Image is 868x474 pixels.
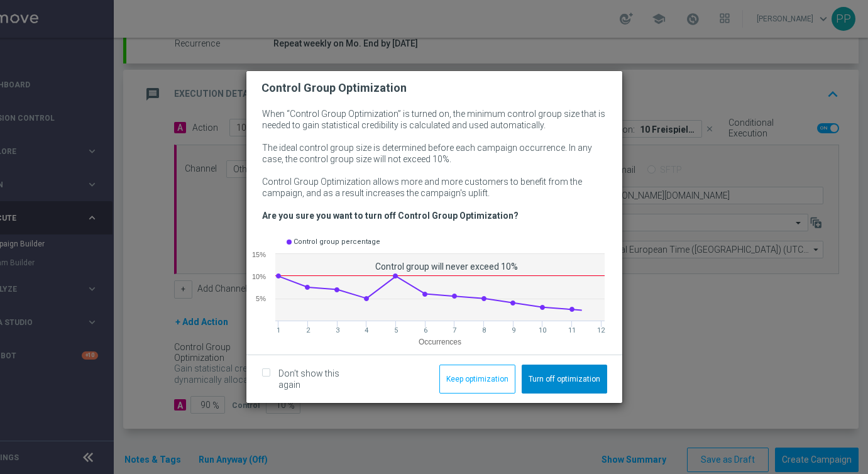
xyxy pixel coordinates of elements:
[256,295,266,302] text: 5%
[262,108,610,221] p: When “Control Group Optimization” is turned on, the minimum control group size that is needed to ...
[261,80,407,96] h2: Control Group Optimization
[335,326,339,334] text: 3
[287,237,380,248] div: Control group percentage
[418,337,461,346] text: Occurrences
[365,326,369,334] text: 4
[262,211,519,221] b: Are you sure you want to turn off Control Group Optimization?
[251,273,265,280] text: 10%
[277,326,280,334] text: 1
[568,326,576,334] text: 11
[251,251,265,258] text: 15%
[539,326,546,334] text: 10
[274,368,360,390] label: Don’t show this again
[393,326,397,334] text: 5
[522,365,607,394] button: Turn off optimization
[511,326,515,334] text: 9
[482,326,486,334] text: 8
[596,326,605,334] text: 12
[305,326,310,334] text: 2
[439,365,515,394] button: Keep optimization
[423,326,427,334] text: 6
[453,326,456,334] text: 7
